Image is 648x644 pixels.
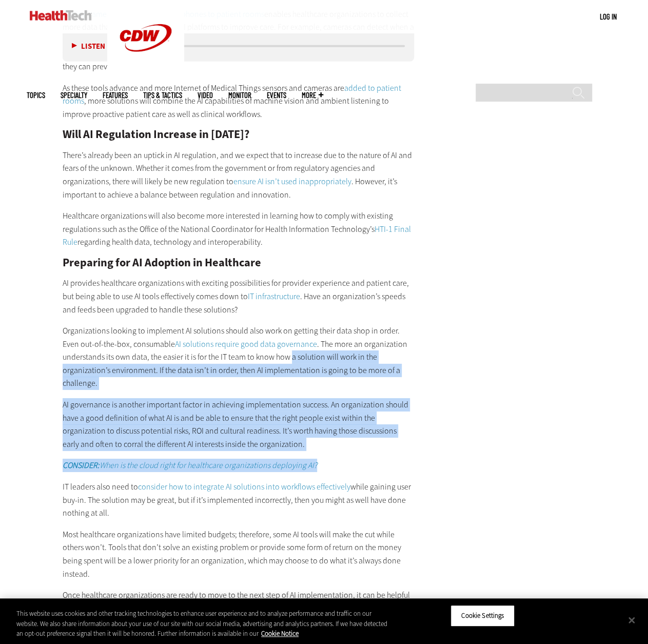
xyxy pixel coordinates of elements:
[138,481,350,492] a: consider how to integrate AI solutions into workflows effectively
[63,460,100,471] strong: CONSIDER:
[27,91,45,99] span: Topics
[600,11,617,22] div: User menu
[261,629,299,638] a: More information about your privacy
[63,398,415,451] p: AI governance is another important factor in achieving implementation success. An organization sh...
[143,91,182,99] a: Tips & Tactics
[63,528,415,580] p: Most healthcare organizations have limited budgets; therefore, some AI tools will make the cut wh...
[302,91,323,99] span: More
[175,339,317,349] a: AI solutions require good data governance
[103,91,128,99] a: Features
[63,480,415,520] p: IT leaders also need to while gaining user buy-in. The solution may be great, but if it’s impleme...
[63,129,415,140] h2: Will AI Regulation Increase in [DATE]?
[233,176,351,187] a: ensure AI isn’t used inappropriately
[228,91,251,99] a: MonITor
[61,91,87,99] span: Specialty
[63,149,415,201] p: There’s already been an uptick in AI regulation, and we expect that to increase due to the nature...
[198,91,213,99] a: Video
[267,91,286,99] a: Events
[63,277,415,316] p: AI provides healthcare organizations with exciting possibilities for provider experience and pati...
[63,209,415,249] p: Healthcare organizations will also become more interested in learning how to comply with existing...
[16,609,389,639] div: This website uses cookies and other tracking technologies to enhance user experience and to analy...
[63,589,415,641] p: Once healthcare organizations are ready to move to the next step of AI implementation, it can be ...
[450,605,515,627] button: Cookie Settings
[600,12,617,21] a: Log in
[107,68,184,79] a: CDW
[620,609,643,631] button: Close
[63,460,317,471] a: CONSIDER:When is the cloud right for healthcare organizations deploying AI?
[30,10,92,21] img: Home
[63,324,415,390] p: Organizations looking to implement AI solutions should also work on getting their data shop in or...
[248,291,300,302] a: IT infrastructure
[63,460,317,471] em: When is the cloud right for healthcare organizations deploying AI?
[63,257,415,268] h2: Preparing for AI Adoption in Healthcare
